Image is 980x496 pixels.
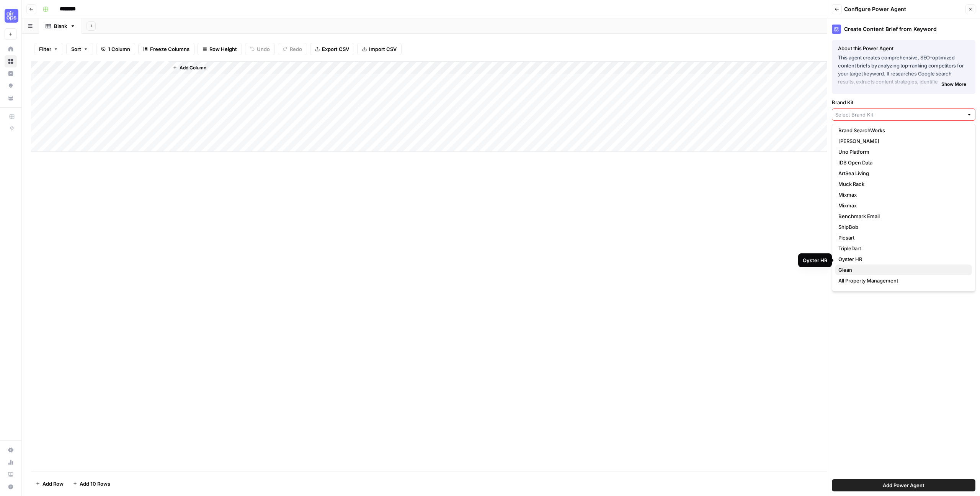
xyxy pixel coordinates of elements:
[369,45,397,53] span: Import CSV
[838,202,966,209] span: Mixmax
[5,92,17,104] a: Your Data
[832,124,975,131] div: Invalid input
[180,64,206,71] span: Add Column
[150,45,189,53] span: Freeze Columns
[838,44,969,52] div: About this Power Agent
[290,45,302,53] span: Redo
[838,148,966,156] span: Uno Platform
[838,245,966,252] span: TripleDart
[209,45,237,53] span: Row Height
[838,169,966,177] span: ArtSea Living
[938,79,969,89] button: Show More
[257,45,270,53] span: Undo
[108,45,130,53] span: 1 Column
[838,191,966,199] span: Mixmax
[5,468,17,481] a: Learning Hub
[838,234,966,241] span: Picsart
[838,277,966,284] span: All Property Management
[310,43,354,55] button: Export CSV
[71,45,81,53] span: Sort
[838,137,966,145] span: [PERSON_NAME]
[66,43,93,55] button: Sort
[39,45,51,53] span: Filter
[838,126,966,134] span: Brand SearchWorks
[322,45,349,53] span: Export CSV
[198,43,242,55] button: Row Height
[31,478,68,490] button: Add Row
[838,159,966,166] span: IDB Open Data
[138,43,194,55] button: Freeze Columns
[80,480,110,488] span: Add 10 Rows
[245,43,275,55] button: Undo
[34,43,63,55] button: Filter
[42,480,64,488] span: Add Row
[5,444,17,456] a: Settings
[838,180,966,188] span: Muck Rack
[838,266,966,274] span: Glean
[39,18,82,34] a: Blank
[5,67,17,80] a: Insights
[278,43,307,55] button: Redo
[838,287,966,295] span: Ironclad
[5,9,18,23] img: September Cohort Logo
[832,479,975,491] button: Add Power Agent
[5,6,17,25] button: Workspace: September Cohort
[68,478,115,490] button: Add 10 Rows
[170,63,209,73] button: Add Column
[96,43,135,55] button: 1 Column
[838,54,969,86] p: This agent creates comprehensive, SEO-optimized content briefs by analyzing top-ranking competito...
[54,22,67,30] div: Blank
[838,212,966,220] span: Benchmark Email
[5,481,17,493] button: Help + Support
[838,223,966,231] span: ShipBob
[883,481,924,489] span: Add Power Agent
[832,25,975,34] div: Create Content Brief from Keyword
[832,99,975,106] label: Brand Kit
[941,81,966,88] span: Show More
[5,55,17,67] a: Browse
[5,456,17,468] a: Usage
[5,80,17,92] a: Opportunities
[357,43,402,55] button: Import CSV
[838,255,966,263] span: Oyster HR
[835,111,964,118] input: Select Brand Kit
[5,43,17,55] a: Home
